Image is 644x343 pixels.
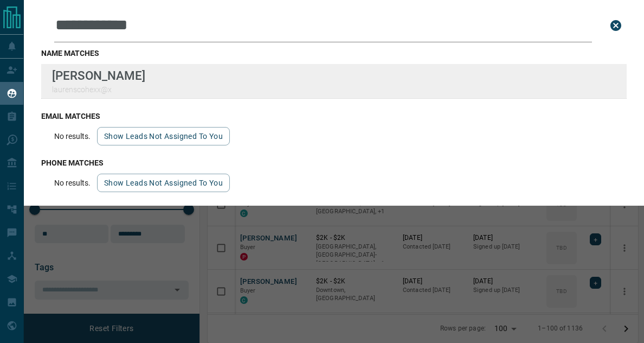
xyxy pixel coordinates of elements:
h3: email matches [41,112,627,120]
h3: name matches [41,49,627,58]
button: show leads not assigned to you [97,174,230,192]
p: laurenscohexx@x [52,85,145,94]
p: [PERSON_NAME] [52,68,145,82]
h3: id matches [41,205,627,214]
p: No results. [54,179,91,187]
button: show leads not assigned to you [97,127,230,145]
h3: phone matches [41,158,627,167]
button: close search bar [605,15,627,36]
p: No results. [54,132,91,141]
